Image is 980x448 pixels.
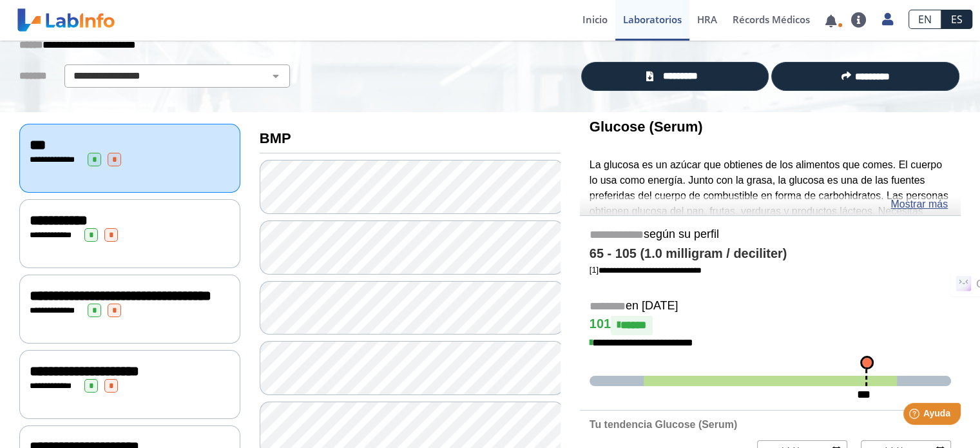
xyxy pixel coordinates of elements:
iframe: Help widget launcher [865,398,966,434]
h5: en [DATE] [590,299,951,314]
a: EN [908,10,941,29]
span: HRA [697,13,717,26]
a: ES [941,10,972,29]
b: Tu tendencia Glucose (Serum) [590,419,737,430]
p: La glucosa es un azúcar que obtienes de los alimentos que comes. El cuerpo lo usa como energía. J... [590,157,951,265]
b: Glucose (Serum) [590,119,703,135]
h4: 101 [590,316,951,335]
a: [1] [590,265,702,275]
b: BMP [260,130,291,146]
h5: según su perfil [590,228,951,242]
h4: 65 - 105 (1.0 milligram / deciliter) [590,246,951,262]
a: Mostrar más [890,197,948,212]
